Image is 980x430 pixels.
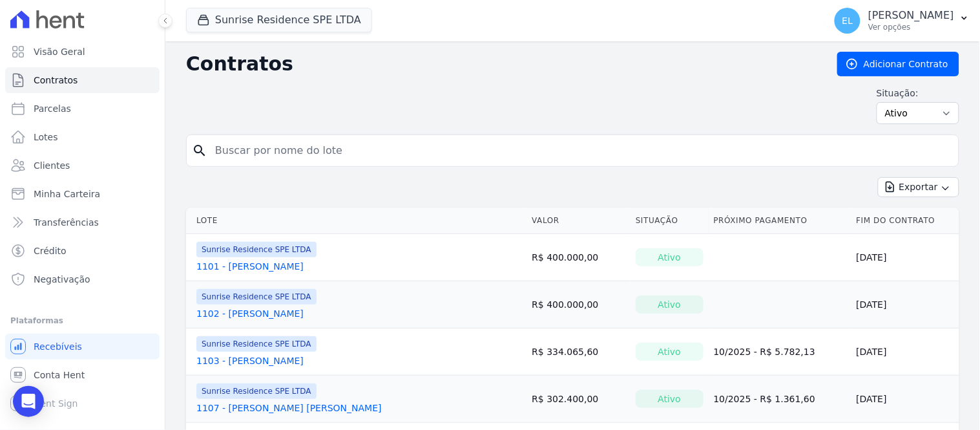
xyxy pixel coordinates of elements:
div: Ativo [636,390,704,408]
p: Ver opções [868,22,954,32]
td: R$ 400.000,00 [526,281,631,328]
th: Situação [631,208,709,234]
span: Sunrise Residence SPE LTDA [196,336,317,352]
div: Ativo [636,248,704,266]
a: Parcelas [5,96,160,122]
div: Open Intercom Messenger [13,386,44,417]
td: [DATE] [851,281,959,328]
button: Exportar [878,177,959,197]
th: Próximo Pagamento [709,208,851,234]
label: Situação: [877,87,959,100]
a: 10/2025 - R$ 5.782,13 [714,347,816,357]
th: Lote [186,208,526,234]
span: Transferências [34,216,99,229]
div: Plataformas [10,313,154,328]
span: Negativação [34,273,90,286]
span: Clientes [34,159,70,172]
p: [PERSON_NAME] [868,9,954,22]
span: Sunrise Residence SPE LTDA [196,289,317,305]
div: Ativo [636,296,704,314]
span: EL [842,16,853,25]
span: Lotes [34,131,58,144]
a: 1107 - [PERSON_NAME] [PERSON_NAME] [196,402,382,414]
span: Minha Carteira [34,188,100,200]
a: Visão Geral [5,39,160,65]
a: Conta Hent [5,362,160,388]
a: Lotes [5,124,160,150]
span: Crédito [34,244,67,257]
a: Negativação [5,266,160,292]
span: Recebíveis [34,340,82,353]
a: Crédito [5,238,160,264]
a: Clientes [5,153,160,178]
td: R$ 334.065,60 [526,328,631,376]
input: Buscar por nome do lote [207,138,954,164]
a: Transferências [5,210,160,235]
div: Ativo [636,343,704,361]
a: Contratos [5,67,160,93]
a: 10/2025 - R$ 1.361,60 [714,394,816,404]
span: Contratos [34,74,78,87]
a: Minha Carteira [5,181,160,207]
td: R$ 302.400,00 [526,376,631,423]
span: Sunrise Residence SPE LTDA [196,383,317,399]
span: Sunrise Residence SPE LTDA [196,242,317,257]
i: search [192,143,207,158]
a: 1103 - [PERSON_NAME] [196,354,304,367]
td: R$ 400.000,00 [526,234,631,281]
a: Adicionar Contrato [837,52,959,76]
button: EL [PERSON_NAME] Ver opções [824,3,980,39]
a: Recebíveis [5,334,160,360]
th: Valor [526,208,631,234]
td: [DATE] [851,234,959,281]
span: Conta Hent [34,369,85,382]
a: 1102 - [PERSON_NAME] [196,307,304,320]
button: Sunrise Residence SPE LTDA [186,8,372,32]
h2: Contratos [186,52,817,76]
td: [DATE] [851,376,959,423]
a: 1101 - [PERSON_NAME] [196,260,304,273]
span: Visão Geral [34,45,85,58]
td: [DATE] [851,328,959,376]
th: Fim do Contrato [851,208,959,234]
span: Parcelas [34,102,71,115]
